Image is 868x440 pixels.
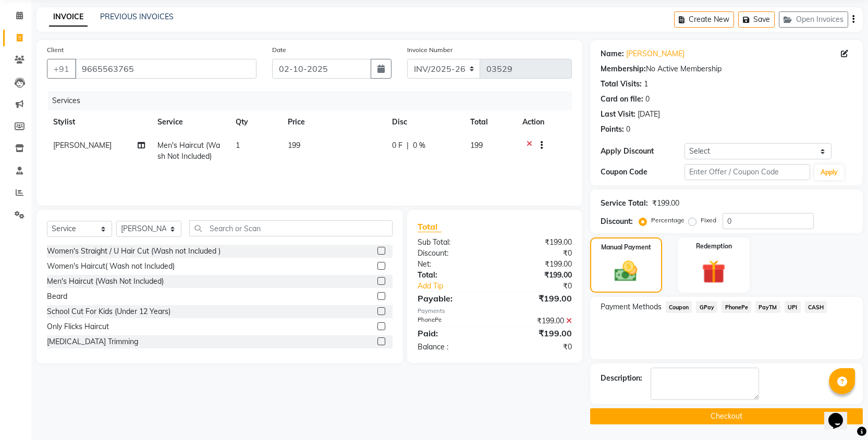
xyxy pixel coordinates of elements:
div: Points: [601,124,624,135]
label: Date [272,45,286,55]
div: Only Flicks Haircut [47,321,109,332]
span: Coupon [666,301,692,313]
div: Apply Discount [601,146,684,157]
button: Save [738,11,775,28]
div: Sub Total: [410,237,495,248]
div: Description: [601,373,642,384]
th: Total [464,110,516,134]
div: ₹199.00 [495,292,580,305]
span: 199 [288,141,300,150]
div: Services [48,91,580,110]
input: Search or Scan [189,220,393,236]
img: _gift.svg [694,257,733,286]
span: Men's Haircut (Wash Not Included) [157,141,220,161]
div: Name: [601,48,624,59]
label: Invoice Number [407,45,453,55]
div: ₹199.00 [495,259,580,270]
div: School Cut For Kids (Under 12 Years) [47,306,170,317]
label: Redemption [696,242,732,251]
div: Beard [47,291,67,302]
div: 1 [644,79,648,90]
input: Search by Name/Mobile/Email/Code [75,59,256,79]
div: ₹199.00 [652,198,679,209]
label: Manual Payment [601,243,651,252]
div: Net: [410,259,495,270]
div: PhonePe [410,316,495,326]
a: INVOICE [49,8,88,27]
div: Payable: [410,292,495,305]
label: Client [47,45,64,55]
button: Create New [674,11,734,28]
div: ₹0 [509,281,580,292]
div: ₹199.00 [495,316,580,326]
div: Balance : [410,342,495,353]
a: [PERSON_NAME] [626,48,684,59]
th: Action [516,110,572,134]
div: Payments [418,307,572,316]
div: Total Visits: [601,79,642,90]
div: 0 [626,124,630,135]
th: Service [151,110,229,134]
span: Payment Methods [601,301,662,312]
div: No Active Membership [601,64,852,74]
div: Total: [410,270,495,281]
th: Disc [386,110,464,134]
div: Discount: [410,248,495,259]
button: Open Invoices [779,11,848,28]
span: 199 [470,141,483,150]
div: Card on file: [601,94,643,105]
div: ₹199.00 [495,270,580,281]
th: Price [282,110,386,134]
button: +91 [47,59,76,79]
th: Qty [229,110,282,134]
span: 1 [236,141,240,150]
span: 0 F [392,140,402,151]
div: [DATE] [638,109,660,120]
div: Membership: [601,64,646,74]
span: CASH [805,301,827,313]
iframe: chat widget [824,398,858,430]
a: Add Tip [410,281,509,292]
span: UPI [785,301,801,313]
span: Total [418,221,442,232]
span: 0 % [413,140,425,151]
span: PayTM [755,301,780,313]
div: 0 [645,94,650,105]
span: [PERSON_NAME] [53,141,112,150]
div: Men's Haircut (Wash Not Included) [47,276,164,287]
a: PREVIOUS INVOICES [100,12,174,21]
label: Percentage [651,216,684,225]
div: Women's Haircut( Wash not Included) [47,261,175,272]
input: Enter Offer / Coupon Code [684,164,811,180]
div: Coupon Code [601,167,684,178]
div: ₹199.00 [495,327,580,340]
span: PhonePe [722,301,751,313]
th: Stylist [47,110,151,134]
div: [MEDICAL_DATA] Trimming [47,336,138,347]
div: Last Visit: [601,109,635,120]
button: Checkout [590,408,863,424]
div: Women's Straight / U Hair Cut (Wash not Included ) [47,246,221,257]
div: ₹199.00 [495,237,580,248]
div: Paid: [410,327,495,340]
div: ₹0 [495,342,580,353]
span: | [407,140,409,151]
button: Apply [814,165,844,180]
span: GPay [696,301,717,313]
label: Fixed [701,216,716,225]
img: _cash.svg [607,258,644,284]
div: Service Total: [601,198,648,209]
div: ₹0 [495,248,580,259]
div: Discount: [601,216,633,227]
